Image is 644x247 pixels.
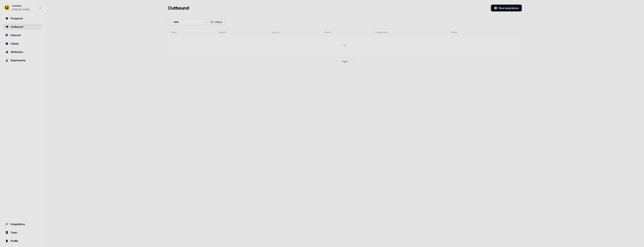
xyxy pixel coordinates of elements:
[5,25,40,29] div: Outbound
[5,16,40,20] div: Prospects
[3,32,43,38] a: Go to Inbound
[3,221,43,227] a: Go to integrations
[208,19,225,25] button: 0 Filters
[5,50,40,54] div: Attribution
[3,15,43,21] a: Go to prospects
[491,5,522,11] button: New experience
[3,49,43,55] a: Go to attribution
[5,231,40,234] div: Team
[3,229,43,236] a: Go to team
[12,4,29,8] div: Userled
[5,42,40,45] div: Library
[3,57,43,63] a: Go to experiments
[5,33,40,37] div: Inbound
[168,5,189,11] h3: Outbound
[5,222,40,226] div: Integrations
[3,238,43,244] a: Go to profile
[3,40,43,47] a: Go to templates
[5,58,40,62] div: Experiments
[3,3,43,12] button: Userled[PERSON_NAME]
[5,239,40,243] div: Profile
[3,24,43,30] a: Go to outbound experience
[12,8,29,11] div: [PERSON_NAME]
